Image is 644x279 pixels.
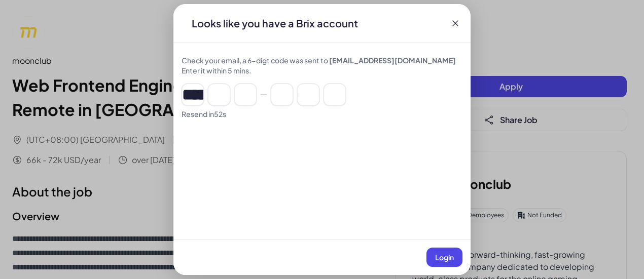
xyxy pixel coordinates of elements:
div: Looks like you have a Brix account [184,16,366,30]
span: Login [435,253,454,262]
button: Login [426,248,462,267]
div: Check your email, a 6-digt code was sent to Enter it within 5 mins. [182,55,462,75]
div: Resend in 52 s [182,109,462,119]
span: [EMAIL_ADDRESS][DOMAIN_NAME] [329,56,456,65]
